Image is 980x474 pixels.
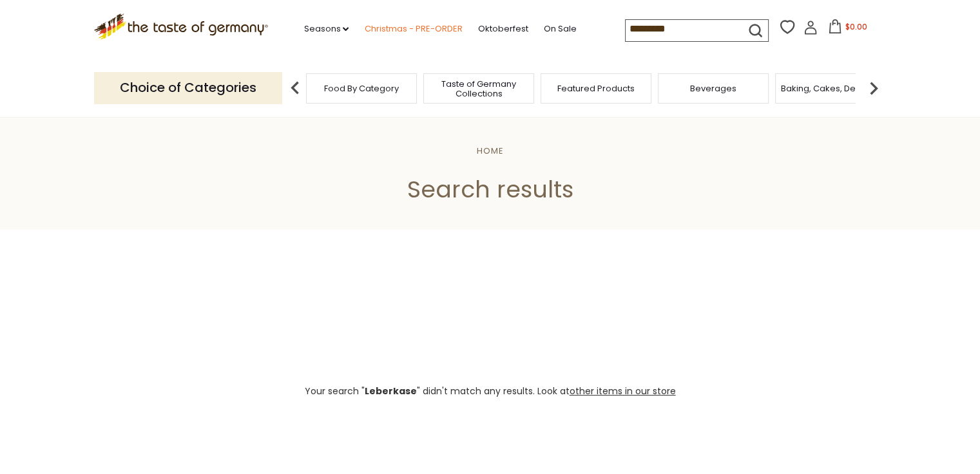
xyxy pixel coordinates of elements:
[477,22,528,36] a: Oktoberfest
[305,385,676,397] span: Your search " " didn't match any results. Look at
[94,72,282,104] p: Choice of Categories
[365,385,417,397] b: Leberkase
[820,19,875,39] button: $0.00
[40,175,940,204] h1: Search results
[781,84,881,93] a: Baking, Cakes, Desserts
[543,22,576,36] a: On Sale
[570,385,676,397] a: other items in our store
[324,84,399,93] a: Food By Category
[845,21,867,32] span: $0.00
[282,75,308,101] img: previous arrow
[476,145,503,157] a: Home
[690,84,736,93] a: Beverages
[557,84,635,93] a: Featured Products
[364,22,462,36] a: Christmas - PRE-ORDER
[427,79,530,98] a: Taste of Germany Collections
[861,75,887,101] img: next arrow
[303,22,349,36] a: Seasons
